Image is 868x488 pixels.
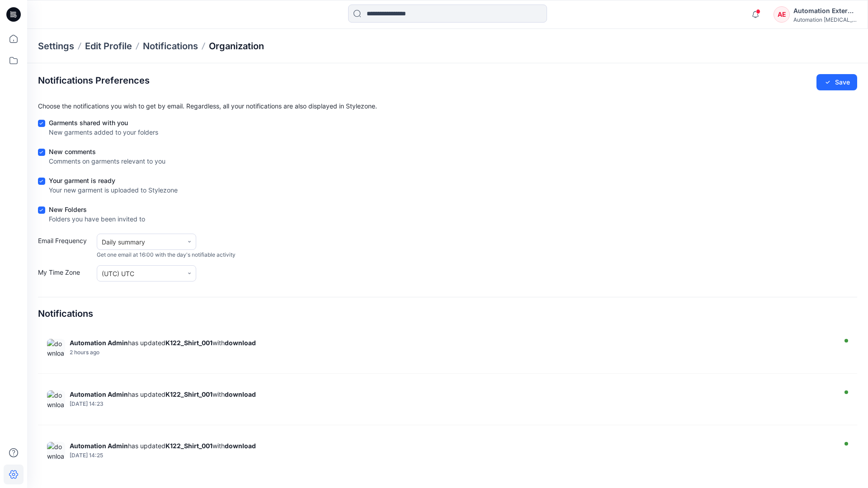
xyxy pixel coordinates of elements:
strong: K122_Shirt_001 [165,442,212,450]
div: Friday, August 29, 2025 14:25 [70,452,834,459]
span: Get one email at 16:00 with the day's notifiable activity [97,251,236,259]
div: New comments [49,147,165,156]
div: AE [774,6,790,23]
div: Folders you have been invited to [49,214,145,224]
strong: Automation Admin [70,390,128,398]
button: Save [816,74,857,90]
p: Settings [38,40,74,52]
p: Choose the notifications you wish to get by email. Regardless, all your notifications are also di... [38,101,857,111]
strong: Automation Admin [70,339,128,347]
div: Garments shared with you [49,118,158,127]
h2: Notifications Preferences [38,75,150,86]
div: Comments on garments relevant to you [49,156,165,166]
div: Saturday, August 30, 2025 14:23 [70,401,834,407]
h4: Notifications [38,308,93,319]
label: Email Frequency [38,236,92,259]
strong: K122_Shirt_001 [165,390,212,398]
div: has updated with [70,339,834,347]
img: download [47,339,65,357]
img: download [47,442,65,460]
div: New Folders [49,205,145,214]
div: New garments added to your folders [49,127,158,137]
strong: K122_Shirt_001 [165,339,212,347]
div: Your new garment is uploaded to Stylezone [49,185,178,195]
strong: download [225,339,256,347]
img: download [47,390,65,408]
div: has updated with [70,442,834,450]
label: My Time Zone [38,267,92,282]
strong: Automation Admin [70,442,128,450]
strong: download [225,442,256,450]
div: Friday, September 05, 2025 14:22 [70,349,834,356]
div: has updated with [70,390,834,398]
div: (UTC) UTC [102,269,179,278]
strong: download [225,390,256,398]
div: Automation [MEDICAL_DATA]... [793,16,857,23]
div: Daily summary [102,237,179,247]
a: Notifications [143,40,198,52]
div: Automation External [793,5,857,16]
a: Edit Profile [85,40,132,52]
a: Organization [209,40,264,52]
div: Your garment is ready [49,176,178,185]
